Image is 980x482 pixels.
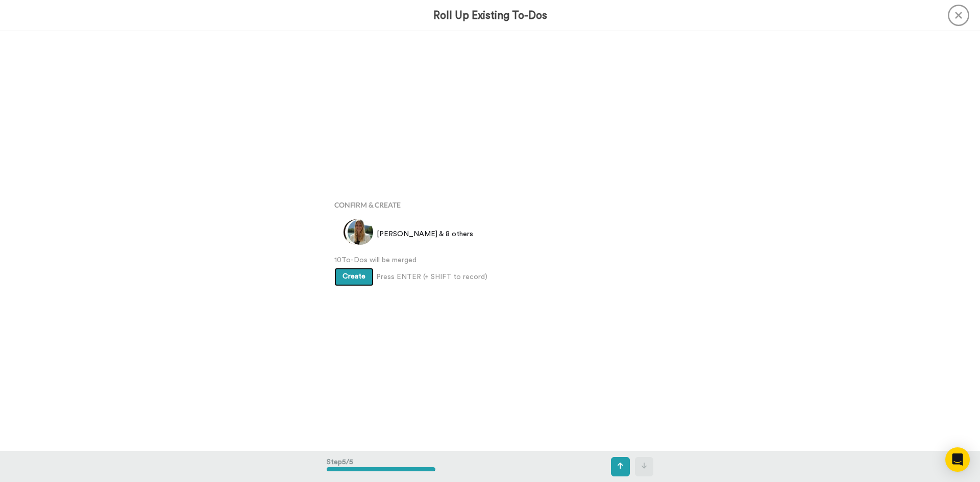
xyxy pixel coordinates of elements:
[334,201,646,209] h4: Confirm & Create
[433,10,547,21] h3: Roll Up Existing To-Dos
[376,272,487,282] span: Press ENTER (+ SHIFT to record)
[334,268,374,286] button: Create
[348,219,373,245] img: ac9d0cd5-0302-486d-a4cb-f04e0d80886e.jpg
[377,229,473,239] span: [PERSON_NAME] & 8 others
[334,255,646,265] span: 10 To-Dos will be merged
[327,452,435,481] div: Step 5 / 5
[345,219,371,245] img: 742103a7-9c5b-462a-bd61-f72029757884.png
[344,219,369,245] img: dbbb8ec7-7468-4400-b79e-074ba584aa44.jpg
[945,447,970,472] div: Open Intercom Messenger
[342,273,365,280] span: Create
